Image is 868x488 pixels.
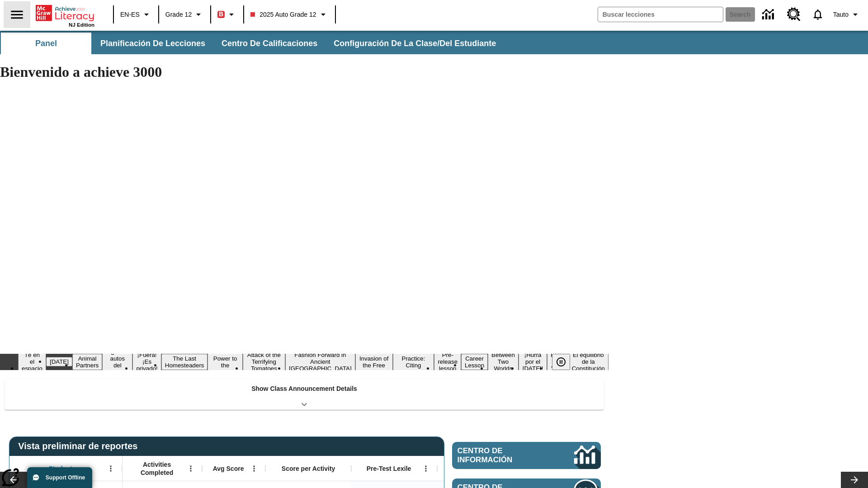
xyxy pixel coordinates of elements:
[841,472,868,488] button: Carrusel de lecciones, seguir
[117,6,156,23] button: Language: EN-ES, Selecciona un idioma
[46,474,85,481] span: Support Offline
[547,350,568,373] button: Slide 16 Point of View
[208,347,242,377] button: Slide 7 Solar Power to the People
[184,462,198,475] button: Abrir menú
[247,462,261,475] button: Abrir menú
[222,38,317,49] span: Centro de calificaciones
[100,38,205,49] span: Planificación de lecciones
[285,350,355,373] button: Slide 9 Fashion Forward in Ancient Rome
[46,357,72,366] button: Slide 2 Día del Trabajo
[49,465,72,473] span: Student
[102,347,132,377] button: Slide 4 ¿Los autos del futuro?
[120,10,140,19] span: EN-ES
[461,354,488,370] button: Slide 13 Career Lesson
[104,462,118,475] button: Abrir menú
[434,350,461,373] button: Slide 12 Pre-release lesson
[598,7,723,22] input: search field
[552,354,579,370] div: Pausar
[18,350,46,373] button: Slide 1 Té en el espacio
[214,33,325,54] button: Centro de calificaciones
[452,442,601,469] a: Centro de información
[35,38,57,49] span: Panel
[419,462,433,475] button: Abrir menú
[4,1,30,28] button: Abrir el menú lateral
[355,347,393,377] button: Slide 10 The Invasion of the Free CD
[251,384,357,394] p: Show Class Announcement Details
[367,465,411,473] span: Pre-Test Lexile
[214,6,241,23] button: Boost El color de la clase es rojo. Cambiar el color de la clase.
[213,465,244,473] span: Avg Score
[72,354,102,370] button: Slide 3 Animal Partners
[165,10,192,19] span: Grade 12
[132,350,161,373] button: Slide 5 ¡Fuera! ¡Es privado!
[69,22,94,28] span: NJ Edition
[250,10,316,19] span: 2025 Auto Grade 12
[830,6,864,23] button: Perfil/Configuración
[127,460,187,477] span: Activities Completed
[5,379,604,410] div: Show Class Announcement Details
[282,465,335,473] span: Score per Activity
[18,441,142,451] span: Vista preliminar de reportes
[806,3,830,26] a: Notificaciones
[552,354,570,370] button: Pausar
[247,6,332,23] button: Class: 2025 Auto Grade 12, Selecciona una clase
[326,33,503,54] button: Configuración de la clase/del estudiante
[161,354,208,370] button: Slide 6 The Last Homesteaders
[27,467,92,488] button: Support Offline
[782,2,806,27] a: Centro de recursos, Se abrirá en una pestaña nueva.
[833,10,849,19] span: Tauto
[757,2,782,27] a: Centro de información
[1,33,91,54] button: Panel
[36,4,94,22] a: Portada
[458,446,543,465] span: Centro de información
[243,350,285,373] button: Slide 8 Attack of the Terrifying Tomatoes
[488,350,519,373] button: Slide 14 Between Two Worlds
[36,3,94,28] div: Portada
[519,350,547,373] button: Slide 15 ¡Hurra por el Día de la Constitución!
[219,9,223,20] span: B
[568,350,609,373] button: Slide 17 El equilibrio de la Constitución
[93,33,212,54] button: Planificación de lecciones
[334,38,496,49] span: Configuración de la clase/del estudiante
[162,6,208,23] button: Grado: Grade 12, Elige un grado
[393,347,434,377] button: Slide 11 Mixed Practice: Citing Evidence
